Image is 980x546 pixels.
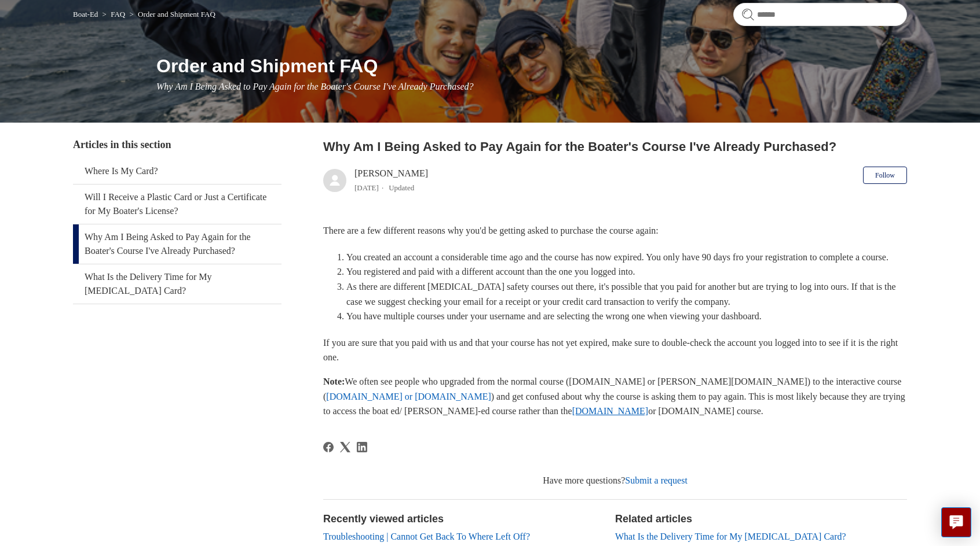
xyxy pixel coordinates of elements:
[346,250,907,265] li: You created an account a considerable time ago and the course has now expired. You only have 90 d...
[354,183,379,192] time: 03/01/2024, 14:51
[323,511,604,527] h2: Recently viewed articles
[340,442,350,452] svg: Share this page on X Corp
[733,3,907,26] input: Search
[73,264,281,304] a: What Is the Delivery Time for My [MEDICAL_DATA] Card?
[323,223,907,238] p: There are a few different reasons why you'd be getting asked to purchase the course again:
[111,10,125,19] a: FAQ
[73,224,281,264] a: Why Am I Being Asked to Pay Again for the Boater's Course I've Already Purchased?
[389,183,414,192] li: Updated
[73,10,98,19] a: Boat-Ed
[73,139,171,150] span: Articles in this section
[326,392,491,401] a: [DOMAIN_NAME] or [DOMAIN_NAME]
[346,309,907,324] li: You have multiple courses under your username and are selecting the wrong one when viewing your d...
[73,10,100,19] li: Boat-Ed
[156,82,473,91] span: Why Am I Being Asked to Pay Again for the Boater's Course I've Already Purchased?
[156,52,907,80] h1: Order and Shipment FAQ
[625,475,688,485] a: Submit a request
[863,167,907,184] button: Follow Article
[340,442,350,452] a: X Corp
[323,374,907,419] p: We often see people who upgraded from the normal course ([DOMAIN_NAME] or [PERSON_NAME][DOMAIN_NA...
[615,532,846,541] a: What Is the Delivery Time for My [MEDICAL_DATA] Card?
[323,137,907,156] h2: Why Am I Being Asked to Pay Again for the Boater's Course I've Already Purchased?
[323,474,907,488] div: Have more questions?
[346,279,907,309] li: As there are different [MEDICAL_DATA] safety courses out there, it's possible that you paid for a...
[323,377,345,386] strong: Note:
[323,442,334,452] svg: Share this page on Facebook
[357,442,367,452] svg: Share this page on LinkedIn
[357,442,367,452] a: LinkedIn
[138,10,215,19] a: Order and Shipment FAQ
[127,10,215,19] li: Order and Shipment FAQ
[73,158,281,184] a: Where Is My Card?
[73,185,281,224] a: Will I Receive a Plastic Card or Just a Certificate for My Boater's License?
[615,511,907,527] h2: Related articles
[100,10,127,19] li: FAQ
[346,264,907,279] li: You registered and paid with a different account than the one you logged into.
[323,335,907,365] p: If you are sure that you paid with us and that your course has not yet expired, make sure to doub...
[354,167,428,194] div: [PERSON_NAME]
[323,532,530,541] a: Troubleshooting | Cannot Get Back To Where Left Off?
[941,507,971,537] button: Live chat
[323,442,334,452] a: Facebook
[572,406,649,416] a: [DOMAIN_NAME]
